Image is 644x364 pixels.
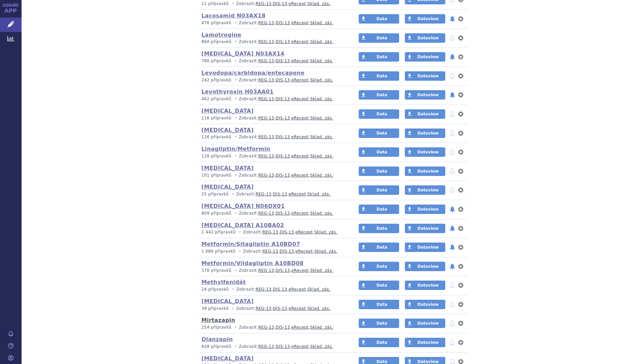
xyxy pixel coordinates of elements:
[310,59,333,63] a: Sklad. zás.
[457,262,464,270] button: nastavení
[201,211,231,216] span: 809 přípravků
[201,153,346,159] p: Zobrazit: , , ,
[289,192,306,196] a: eRecept
[310,154,333,158] a: Sklad. zás.
[233,96,239,102] i: •
[405,338,445,347] a: Dataview
[273,1,287,6] a: DIS-13
[449,281,456,289] button: notifikace
[291,21,309,25] a: eRecept
[201,146,270,152] a: Linagliptin/Metformin
[201,344,346,350] p: Zobrazit: , , ,
[359,185,399,195] a: Data
[377,283,387,288] span: Data
[291,325,309,330] a: eRecept
[449,300,456,308] button: notifikace
[258,21,274,25] a: REG-13
[201,287,346,292] p: Zobrazit: , , ,
[359,52,399,62] a: Data
[201,249,235,254] span: 1 080 přípravků
[310,97,333,101] a: Sklad. zás.
[201,115,346,121] p: Zobrazit: , , ,
[405,185,445,195] a: Dataview
[457,34,464,42] button: nastavení
[449,110,456,118] button: notifikace
[262,249,278,254] a: REG-13
[417,321,439,326] span: Dataview
[276,268,290,273] a: DIS-13
[457,319,464,327] button: nastavení
[201,173,231,178] span: 101 přípravků
[280,230,294,234] a: DIS-13
[201,184,254,190] a: [MEDICAL_DATA]
[377,16,387,21] span: Data
[233,153,239,159] i: •
[457,53,464,61] button: nastavení
[377,112,387,116] span: Data
[457,15,464,23] button: nastavení
[310,135,333,139] a: Sklad. zás.
[291,173,309,178] a: eRecept
[449,72,456,80] button: notifikace
[310,325,333,330] a: Sklad. zás.
[359,243,399,252] a: Data
[258,268,274,273] a: REG-13
[258,344,274,349] a: REG-13
[457,243,464,251] button: nastavení
[359,338,399,347] a: Data
[276,325,290,330] a: DIS-13
[417,169,439,174] span: Dataview
[457,281,464,289] button: nastavení
[308,287,331,292] a: Sklad. zás.
[273,192,287,196] a: DIS-13
[405,319,445,328] a: Dataview
[230,191,236,197] i: •
[233,268,239,274] i: •
[405,52,445,62] a: Dataview
[201,336,233,342] a: Olanzapin
[230,306,236,312] i: •
[256,1,271,6] a: REG-13
[258,116,274,120] a: REG-13
[417,340,439,345] span: Dataview
[405,90,445,100] a: Dataview
[276,39,290,44] a: DIS-13
[201,135,231,139] span: 116 přípravků
[256,306,271,311] a: REG-13
[377,54,387,59] span: Data
[276,21,290,25] a: DIS-13
[377,302,387,307] span: Data
[230,287,236,292] i: •
[417,226,439,231] span: Dataview
[449,148,456,156] button: notifikace
[310,116,333,120] a: Sklad. zás.
[233,39,239,45] i: •
[417,150,439,154] span: Dataview
[258,39,274,44] a: REG-13
[258,97,274,101] a: REG-13
[233,77,239,83] i: •
[291,211,309,216] a: eRecept
[359,147,399,157] a: Data
[276,154,290,158] a: DIS-13
[457,110,464,118] button: nastavení
[377,150,387,154] span: Data
[262,230,278,234] a: REG-13
[457,224,464,232] button: nastavení
[449,34,456,42] button: notifikace
[201,191,346,197] p: Zobrazit: , , ,
[201,260,303,266] a: Metformin/Vildagliptin A10BD08
[276,173,290,178] a: DIS-13
[449,129,456,137] button: notifikace
[377,264,387,269] span: Data
[233,344,239,350] i: •
[295,249,313,254] a: eRecept
[359,281,399,290] a: Data
[233,20,239,26] i: •
[457,167,464,175] button: nastavení
[201,50,285,57] a: [MEDICAL_DATA] N03AX14
[417,245,439,250] span: Dataview
[201,249,346,254] p: Zobrazit: , , ,
[201,230,235,234] span: 1 442 přípravků
[201,229,346,235] p: Zobrazit: , , ,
